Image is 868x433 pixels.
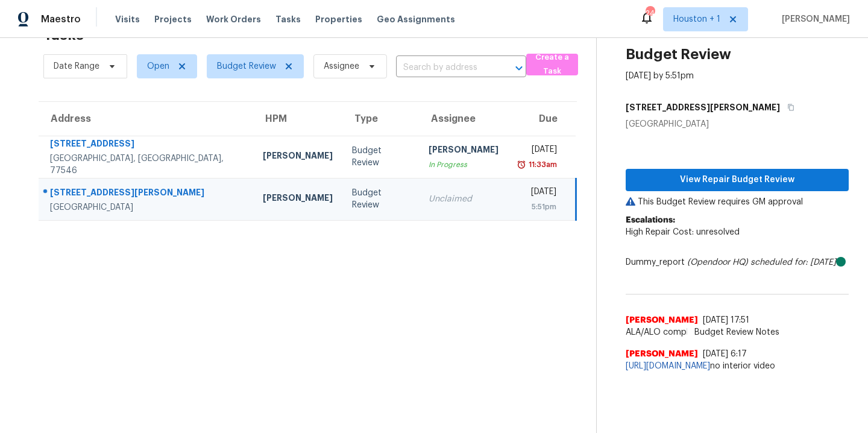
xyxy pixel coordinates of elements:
span: [DATE] 6:17 [703,350,747,358]
span: Projects [154,13,192,25]
th: Assignee [419,102,508,136]
div: [DATE] [518,144,558,159]
span: Houston + 1 [673,13,720,25]
div: [PERSON_NAME] [429,144,498,159]
i: scheduled for: [DATE] [750,258,836,267]
span: [DATE] 17:51 [703,316,749,324]
span: Assignee [324,60,359,72]
div: Budget Review [352,187,409,211]
span: [PERSON_NAME] [626,314,698,326]
button: Create a Task [526,54,578,75]
span: [PERSON_NAME] [777,13,850,25]
span: High Repair Cost: unresolved [626,228,740,236]
div: Dummy_report [626,256,849,268]
a: [URL][DOMAIN_NAME] [626,362,710,370]
span: Work Orders [206,13,261,25]
span: Date Range [54,60,99,72]
h2: Tasks [43,29,84,41]
span: no interior video [626,360,849,372]
div: 24 [646,7,654,19]
div: [GEOGRAPHIC_DATA], [GEOGRAPHIC_DATA], 77546 [50,153,244,177]
div: [GEOGRAPHIC_DATA] [50,201,244,213]
th: Address [39,102,253,136]
span: View Repair Budget Review [635,172,839,188]
input: Search by address [396,58,492,77]
th: Type [342,102,418,136]
span: Open [147,60,169,72]
span: Tasks [275,15,301,24]
span: Visits [115,13,140,25]
th: Due [508,102,576,136]
h5: [STREET_ADDRESS][PERSON_NAME] [626,101,780,113]
span: Budget Review [217,60,276,72]
div: 5:51pm [518,201,556,213]
button: Copy Address [780,96,796,118]
span: [PERSON_NAME] [626,348,698,360]
span: Maestro [41,13,81,25]
div: [PERSON_NAME] [263,150,333,165]
span: Create a Task [532,51,572,78]
div: [DATE] by 5:51pm [626,70,694,82]
img: Overdue Alarm Icon [517,159,526,171]
p: This Budget Review requires GM approval [626,196,849,208]
div: [PERSON_NAME] [263,192,333,207]
div: [STREET_ADDRESS][PERSON_NAME] [50,186,244,201]
div: Budget Review [352,145,409,169]
b: Escalations: [626,216,675,224]
span: Budget Review Notes [687,326,787,338]
div: In Progress [429,159,498,171]
span: Geo Assignments [377,13,455,25]
span: ALA/ALO completed. [626,326,849,338]
button: Open [511,60,527,77]
div: 11:33am [526,159,557,171]
div: [DATE] [518,186,556,201]
i: (Opendoor HQ) [687,258,748,267]
div: [GEOGRAPHIC_DATA] [626,118,849,130]
button: View Repair Budget Review [626,169,849,191]
div: Unclaimed [429,193,498,205]
h2: Budget Review [626,48,731,60]
div: [STREET_ADDRESS] [50,137,244,153]
th: HPM [253,102,342,136]
span: Properties [315,13,362,25]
